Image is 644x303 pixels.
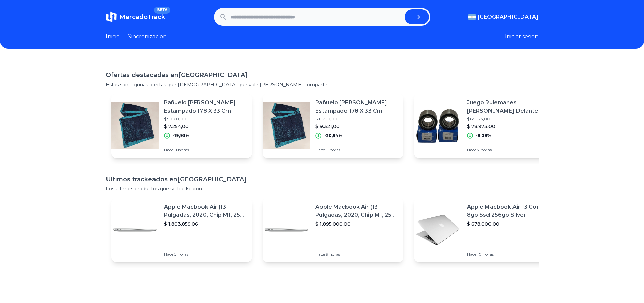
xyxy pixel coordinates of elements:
[505,32,539,41] button: Iniciar sesion
[414,93,555,158] a: Featured imageJuego Rulemanes [PERSON_NAME] Delantera Skf Vw Saveiro Modelo 94/...$ 85.923,00$ 78...
[164,203,246,219] p: Apple Macbook Air (13 Pulgadas, 2020, Chip M1, 256 Gb De Ssd, 8 Gb De Ram) - Plata
[315,116,398,122] p: $ 11.790,00
[164,123,246,130] p: $ 7.254,00
[324,133,342,138] p: -20,94%
[111,197,252,262] a: Featured imageApple Macbook Air (13 Pulgadas, 2020, Chip M1, 256 Gb De Ssd, 8 Gb De Ram) - Plata$...
[414,102,461,149] img: Featured image
[106,81,539,88] p: Estas son algunas ofertas que [DEMOGRAPHIC_DATA] que vale [PERSON_NAME] compartir.
[467,123,549,130] p: $ 78.973,00
[164,252,246,257] p: Hace 5 horas
[106,11,117,22] img: MercadoTrack
[106,185,539,192] p: Los ultimos productos que se trackearon.
[468,14,476,20] img: Argentina
[315,220,398,227] p: $ 1.895.000,00
[106,11,165,22] a: MercadoTrackBETA
[263,206,310,254] img: Featured image
[119,13,165,21] span: MercadoTrack
[315,99,398,115] p: Pañuelo [PERSON_NAME] Estampado 178 X 33 Cm
[467,252,549,257] p: Hace 10 horas
[111,102,159,149] img: Featured image
[315,123,398,130] p: $ 9.321,00
[164,116,246,122] p: $ 9.060,00
[111,93,252,158] a: Featured imagePañuelo [PERSON_NAME] Estampado 178 X 33 Cm$ 9.060,00$ 7.254,00-19,93%Hace 11 horas
[111,206,159,254] img: Featured image
[414,206,461,254] img: Featured image
[263,197,403,262] a: Featured imageApple Macbook Air (13 Pulgadas, 2020, Chip M1, 256 Gb De Ssd, 8 Gb De Ram) - Plata$...
[315,252,398,257] p: Hace 9 horas
[173,133,189,138] p: -19,93%
[467,99,549,115] p: Juego Rulemanes [PERSON_NAME] Delantera Skf Vw Saveiro Modelo 94/...
[263,102,310,149] img: Featured image
[106,174,539,184] h1: Ultimos trackeados en [GEOGRAPHIC_DATA]
[164,220,246,227] p: $ 1.803.859,06
[315,203,398,219] p: Apple Macbook Air (13 Pulgadas, 2020, Chip M1, 256 Gb De Ssd, 8 Gb De Ram) - Plata
[478,13,539,21] span: [GEOGRAPHIC_DATA]
[414,197,555,262] a: Featured imageApple Macbook Air 13 Core I5 8gb Ssd 256gb Silver$ 678.000,00Hace 10 horas
[154,7,170,14] span: BETA
[263,93,403,158] a: Featured imagePañuelo [PERSON_NAME] Estampado 178 X 33 Cm$ 11.790,00$ 9.321,00-20,94%Hace 11 horas
[128,32,167,41] a: Sincronizacion
[315,147,398,153] p: Hace 11 horas
[106,32,120,41] a: Inicio
[467,220,549,227] p: $ 678.000,00
[106,70,539,80] h1: Ofertas destacadas en [GEOGRAPHIC_DATA]
[164,99,246,115] p: Pañuelo [PERSON_NAME] Estampado 178 X 33 Cm
[476,133,491,138] p: -8,09%
[467,203,549,219] p: Apple Macbook Air 13 Core I5 8gb Ssd 256gb Silver
[468,13,539,21] button: [GEOGRAPHIC_DATA]
[467,147,549,153] p: Hace 7 horas
[467,116,549,122] p: $ 85.923,00
[164,147,246,153] p: Hace 11 horas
